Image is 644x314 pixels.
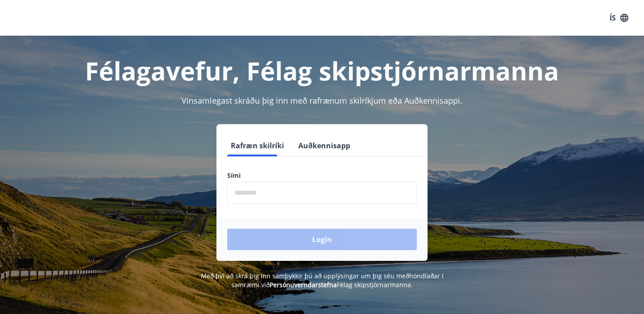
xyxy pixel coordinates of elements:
button: Auðkennisapp [295,135,354,156]
span: Vinsamlegast skráðu þig inn með rafrænum skilríkjum eða Auðkennisappi. [182,95,462,106]
button: ÍS [605,10,633,26]
span: Með því að skrá þig inn samþykkir þú að upplýsingar um þig séu meðhöndlaðar í samræmi við Félag s... [201,272,444,289]
label: Sími [227,171,417,180]
a: Persónuverndarstefna [270,281,337,289]
h1: Félagavefur, Félag skipstjórnarmanna [11,54,633,88]
button: Rafræn skilríki [227,135,288,156]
